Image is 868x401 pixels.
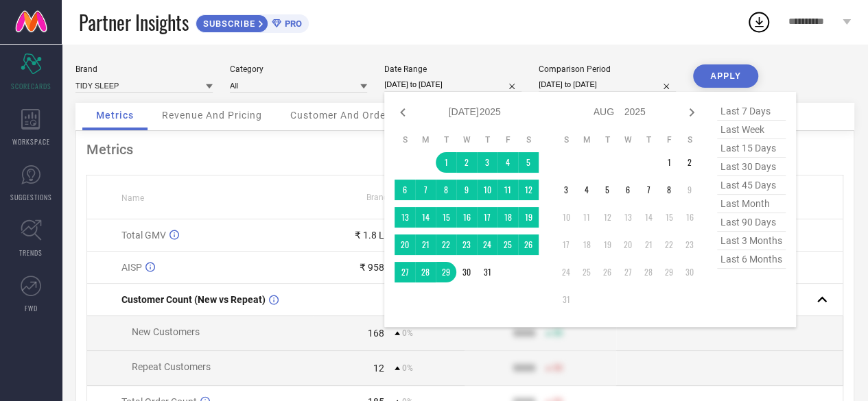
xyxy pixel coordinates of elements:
span: last 15 days [717,139,786,158]
span: last month [717,195,786,213]
td: Mon Jul 28 2025 [415,262,436,282]
th: Tuesday [436,134,456,145]
a: SUBSCRIBEPRO [196,11,309,33]
td: Tue Jul 08 2025 [436,180,456,200]
td: Sat Aug 30 2025 [679,262,700,282]
td: Tue Jul 29 2025 [436,262,456,282]
td: Sat Jul 19 2025 [518,207,539,228]
input: Select comparison period [539,77,676,92]
span: 50 [553,363,563,373]
span: Customer And Orders [290,110,395,121]
td: Thu Jul 10 2025 [477,180,497,200]
td: Sun Aug 10 2025 [556,207,576,228]
div: Date Range [384,64,521,74]
span: WORKSPACE [12,136,50,147]
td: Fri Aug 08 2025 [659,180,679,200]
th: Monday [415,134,436,145]
td: Tue Aug 19 2025 [597,234,618,255]
td: Fri Aug 01 2025 [659,152,679,173]
span: last 45 days [717,176,786,195]
td: Sun Jul 13 2025 [395,207,415,228]
td: Wed Aug 20 2025 [618,234,638,255]
td: Mon Aug 25 2025 [576,262,597,282]
td: Wed Jul 02 2025 [456,152,477,173]
span: last 3 months [717,232,786,250]
span: SCORECARDS [11,81,51,91]
div: Open download list [747,10,771,34]
td: Mon Aug 11 2025 [576,207,597,228]
td: Fri Aug 29 2025 [659,262,679,282]
td: Fri Aug 22 2025 [659,234,679,255]
td: Mon Aug 18 2025 [576,234,597,255]
td: Fri Jul 11 2025 [497,180,518,200]
td: Wed Jul 30 2025 [456,262,477,282]
td: Mon Aug 04 2025 [576,180,597,200]
div: ₹ 1.8 L [355,230,384,241]
span: last 90 days [717,213,786,232]
span: SUGGESTIONS [10,192,52,202]
td: Thu Jul 03 2025 [477,152,497,173]
span: TRENDS [19,247,43,258]
span: Revenue And Pricing [162,110,262,121]
td: Wed Aug 27 2025 [618,262,638,282]
span: Name [121,193,144,203]
td: Tue Jul 01 2025 [436,152,456,173]
span: last 7 days [717,102,786,121]
td: Thu Aug 14 2025 [638,207,659,228]
td: Sat Aug 23 2025 [679,234,700,255]
th: Thursday [638,134,659,145]
td: Wed Aug 06 2025 [618,180,638,200]
button: APPLY [693,64,758,88]
td: Sun Jul 27 2025 [395,262,415,282]
div: Category [230,64,367,74]
td: Fri Aug 15 2025 [659,207,679,228]
td: Sun Aug 03 2025 [556,180,576,200]
span: last 6 months [717,250,786,269]
td: Fri Jul 04 2025 [497,152,518,173]
div: Metrics [86,141,843,158]
th: Saturday [518,134,539,145]
span: Repeat Customers [132,361,211,372]
input: Select date range [384,77,521,92]
span: 0% [402,363,413,373]
div: Brand [75,64,213,74]
td: Wed Jul 23 2025 [456,234,477,255]
td: Sat Aug 02 2025 [679,152,700,173]
td: Thu Jul 31 2025 [477,262,497,282]
td: Sun Aug 17 2025 [556,234,576,255]
td: Tue Aug 12 2025 [597,207,618,228]
th: Sunday [395,134,415,145]
td: Tue Aug 05 2025 [597,180,618,200]
td: Thu Aug 21 2025 [638,234,659,255]
span: Brand Value [366,193,412,202]
div: ₹ 958 [360,262,384,273]
td: Fri Jul 25 2025 [497,234,518,255]
span: 0% [402,328,413,338]
td: Sun Jul 06 2025 [395,180,415,200]
div: 168 [368,328,384,339]
td: Sat Aug 09 2025 [679,180,700,200]
span: SUBSCRIBE [196,19,259,29]
td: Sun Jul 20 2025 [395,234,415,255]
span: Total GMV [121,230,166,241]
td: Mon Jul 21 2025 [415,234,436,255]
td: Thu Jul 17 2025 [477,207,497,228]
td: Tue Aug 26 2025 [597,262,618,282]
td: Sat Jul 05 2025 [518,152,539,173]
span: 50 [553,328,563,338]
td: Thu Aug 28 2025 [638,262,659,282]
span: Partner Insights [79,8,189,36]
th: Thursday [477,134,497,145]
th: Friday [659,134,679,145]
th: Friday [497,134,518,145]
span: last 30 days [717,158,786,176]
div: Next month [683,104,700,121]
th: Saturday [679,134,700,145]
div: 9999 [513,328,535,339]
div: 9999 [513,363,535,374]
td: Wed Aug 13 2025 [618,207,638,228]
td: Wed Jul 09 2025 [456,180,477,200]
span: New Customers [132,326,200,337]
span: last week [717,121,786,139]
span: AISP [121,262,142,273]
